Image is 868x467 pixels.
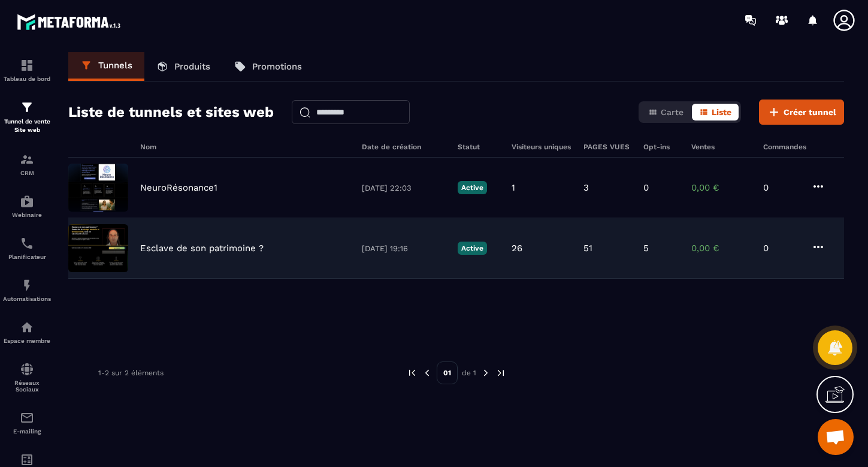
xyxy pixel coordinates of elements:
[222,52,314,81] a: Promotions
[68,224,128,272] img: image
[3,143,51,185] a: formationformationCRM
[759,100,844,125] button: Créer tunnel
[20,100,34,115] img: formation
[641,104,691,120] button: Carte
[3,428,51,435] p: E-mailing
[98,369,164,377] p: 1-2 sur 2 éléments
[691,243,751,254] p: 0,00 €
[661,107,683,117] span: Carte
[437,361,458,384] p: 01
[763,182,799,193] p: 0
[20,236,34,251] img: scheduler
[583,243,592,254] p: 51
[20,453,34,467] img: accountant
[20,411,34,425] img: email
[495,367,506,378] img: next
[643,243,649,254] p: 5
[462,368,476,378] p: de 1
[3,254,51,260] p: Planificateur
[252,61,302,72] p: Promotions
[20,194,34,209] img: automations
[68,164,128,212] img: image
[140,182,217,193] p: NeuroRésonance1
[140,143,350,151] h6: Nom
[362,244,446,253] p: [DATE] 19:16
[3,49,51,91] a: formationformationTableau de bord
[407,367,418,378] img: prev
[763,143,806,151] h6: Commandes
[691,182,751,193] p: 0,00 €
[3,379,51,393] p: Réseaux Sociaux
[20,278,34,293] img: automations
[583,182,589,193] p: 3
[691,143,751,151] h6: Ventes
[643,143,679,151] h6: Opt-ins
[17,11,125,33] img: logo
[362,183,446,192] p: [DATE] 22:03
[583,143,631,151] h6: PAGES VUES
[3,296,51,302] p: Automatisations
[512,182,515,193] p: 1
[458,143,500,151] h6: Statut
[20,362,34,376] img: social-network
[144,52,222,81] a: Produits
[3,338,51,344] p: Espace membre
[422,367,433,378] img: prev
[712,107,731,117] span: Liste
[98,60,132,71] p: Tunnels
[68,100,274,124] h2: Liste de tunnels et sites web
[68,52,144,81] a: Tunnels
[643,182,649,193] p: 0
[3,117,51,134] p: Tunnel de vente Site web
[3,227,51,269] a: schedulerschedulerPlanificateur
[3,91,51,143] a: formationformationTunnel de vente Site web
[3,212,51,218] p: Webinaire
[3,402,51,444] a: emailemailE-mailing
[20,320,34,335] img: automations
[20,58,34,73] img: formation
[362,143,446,151] h6: Date de création
[3,269,51,311] a: automationsautomationsAutomatisations
[3,353,51,402] a: social-networksocial-networkRéseaux Sociaux
[512,243,522,254] p: 26
[458,181,487,194] p: Active
[3,185,51,227] a: automationsautomationsWebinaire
[512,143,571,151] h6: Visiteurs uniques
[140,243,264,254] p: Esclave de son patrimoine ?
[20,152,34,167] img: formation
[784,106,836,118] span: Créer tunnel
[3,311,51,353] a: automationsautomationsEspace membre
[692,104,739,120] button: Liste
[480,367,491,378] img: next
[174,61,210,72] p: Produits
[763,243,799,254] p: 0
[3,76,51,82] p: Tableau de bord
[818,419,854,455] div: Ouvrir le chat
[458,242,487,255] p: Active
[3,170,51,176] p: CRM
